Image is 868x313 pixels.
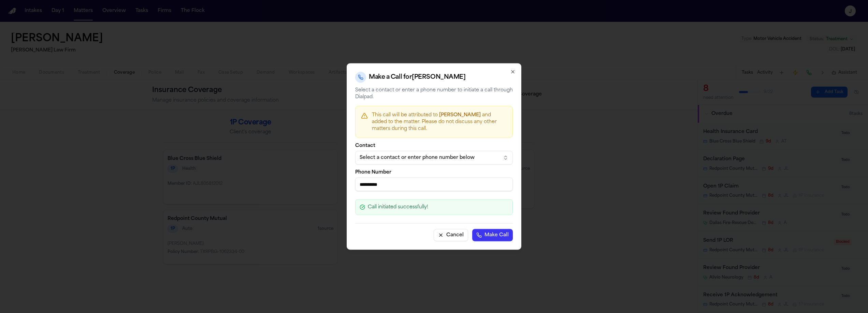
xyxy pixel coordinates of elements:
label: Phone Number [355,170,513,175]
div: Select a contact or enter phone number below [360,154,497,161]
p: Select a contact or enter a phone number to initiate a call through Dialpad. [355,87,513,101]
span: [PERSON_NAME] [439,113,481,118]
span: Call initiated successfully! [368,204,428,211]
button: Cancel [434,229,468,241]
h2: Make a Call for [PERSON_NAME] [369,73,465,82]
button: Make Call [472,229,513,241]
p: This call will be attributed to and added to the matter. Please do not discuss any other matters ... [372,112,507,132]
label: Contact [355,144,513,148]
